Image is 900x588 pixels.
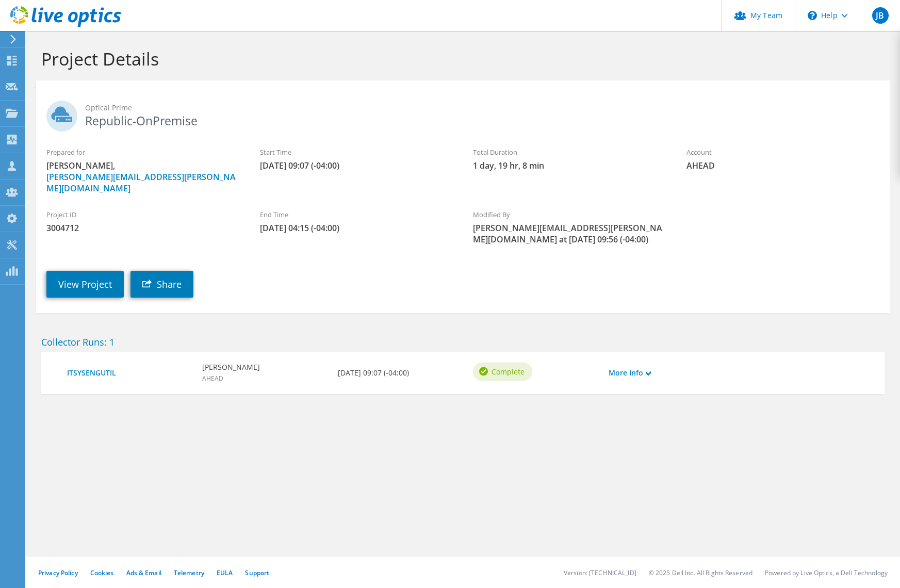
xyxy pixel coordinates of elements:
h1: Project Details [41,48,879,70]
li: © 2025 Dell Inc. All Rights Reserved [649,568,752,577]
a: View Project [46,271,124,298]
label: Start Time [260,147,453,157]
h2: Republic-OnPremise [46,101,879,126]
span: [PERSON_NAME][EMAIL_ADDRESS][PERSON_NAME][DOMAIN_NAME] at [DATE] 09:56 (-04:00) [473,222,666,245]
label: Modified By [473,209,666,220]
a: ITSYSENGUTIL [67,367,192,379]
a: EULA [217,568,233,577]
a: Ads & Email [126,568,161,577]
span: AHEAD [686,160,879,171]
span: [DATE] 09:07 (-04:00) [260,160,453,171]
label: Account [686,147,879,157]
li: Powered by Live Optics, a Dell Technology [765,568,888,577]
span: AHEAD [202,374,223,383]
span: 3004712 [46,222,239,234]
a: Cookies [90,568,114,577]
b: [DATE] 09:07 (-04:00) [338,367,409,379]
a: Privacy Policy [38,568,78,577]
label: Prepared for [46,147,239,157]
a: More Info [609,367,651,379]
span: [DATE] 04:15 (-04:00) [260,222,453,234]
label: Total Duration [473,147,666,157]
span: JB [872,7,889,24]
a: Support [245,568,269,577]
span: [PERSON_NAME], [46,160,239,194]
span: Complete [492,366,525,377]
a: Telemetry [174,568,204,577]
label: End Time [260,209,453,220]
h2: Collector Runs: 1 [41,336,885,348]
svg: \n [808,11,817,20]
label: Project ID [46,209,239,220]
li: Version: [TECHNICAL_ID] [564,568,636,577]
a: [PERSON_NAME][EMAIL_ADDRESS][PERSON_NAME][DOMAIN_NAME] [46,171,236,194]
a: Share [130,271,193,298]
span: 1 day, 19 hr, 8 min [473,160,666,171]
span: Optical Prime [85,102,879,113]
b: [PERSON_NAME] [202,362,260,373]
